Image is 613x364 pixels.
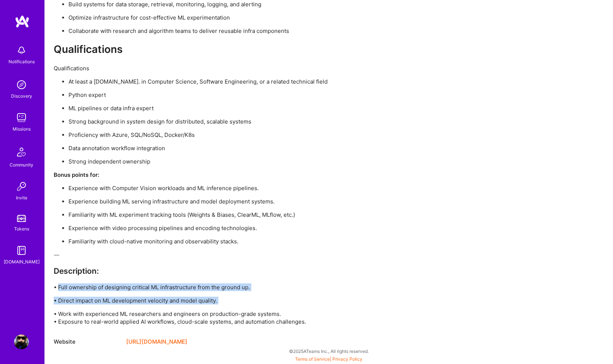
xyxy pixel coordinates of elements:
h3: Description: [54,266,498,276]
p: Qualifications [54,64,498,72]
h2: Qualifications [54,43,498,55]
img: teamwork [14,110,29,125]
div: Notifications [9,58,35,65]
div: [DOMAIN_NAME] [4,258,40,266]
p: • Direct impact on ML development velocity and model quality. [54,297,498,304]
div: Community [10,161,33,169]
p: At least a [DOMAIN_NAME]. in Computer Science, Software Engineering, or a related technical field [68,78,498,85]
img: bell [14,43,29,58]
p: Python expert [68,91,498,99]
a: Terms of Service [295,356,330,362]
img: User Avatar [14,334,29,349]
p: ML pipelines or data infra expert [68,104,498,112]
div: Website [54,337,120,346]
div: Missions [13,125,31,133]
img: Invite [14,179,29,194]
a: User Avatar [12,334,31,349]
p: Strong independent ownership [68,158,498,165]
p: Optimize infrastructure for cost-effective ML experimentation [68,14,498,21]
img: discovery [14,77,29,92]
a: Privacy Policy [332,356,362,362]
img: tokens [17,215,26,222]
p: ⸻ [54,251,498,259]
div: Discovery [11,92,32,100]
a: [URL][DOMAIN_NAME] [126,337,187,346]
div: Invite [16,194,27,202]
span: | [295,356,362,362]
p: Strong background in system design for distributed, scalable systems [68,118,498,125]
img: guide book [14,243,29,258]
p: Experience with video processing pipelines and encoding technologies. [68,224,498,232]
p: Familiarity with cloud-native monitoring and observability stacks. [68,237,498,245]
p: Familiarity with ML experiment tracking tools (Weights & Biases, ClearML, MLflow, etc.) [68,211,498,219]
strong: Bonus points for: [54,171,99,178]
div: © 2025 ATeams Inc., All rights reserved. [44,342,613,360]
p: Experience with Computer Vision workloads and ML inference pipelines. [68,184,498,192]
p: Experience building ML serving infrastructure and model deployment systems. [68,198,498,205]
img: Community [13,143,30,161]
p: • Full ownership of designing critical ML infrastructure from the ground up. [54,283,498,291]
p: Build systems for data storage, retrieval, monitoring, logging, and alerting [68,0,498,8]
p: Collaborate with research and algorithm teams to deliver reusable infra components [68,27,498,35]
p: • Work with experienced ML researchers and engineers on production-grade systems. • Exposure to r... [54,310,498,326]
p: Proficiency with Azure, SQL/NoSQL, Docker/K8s [68,131,498,139]
p: Data annotation workflow integration [68,144,498,152]
div: Tokens [14,225,29,233]
img: logo [15,15,30,28]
